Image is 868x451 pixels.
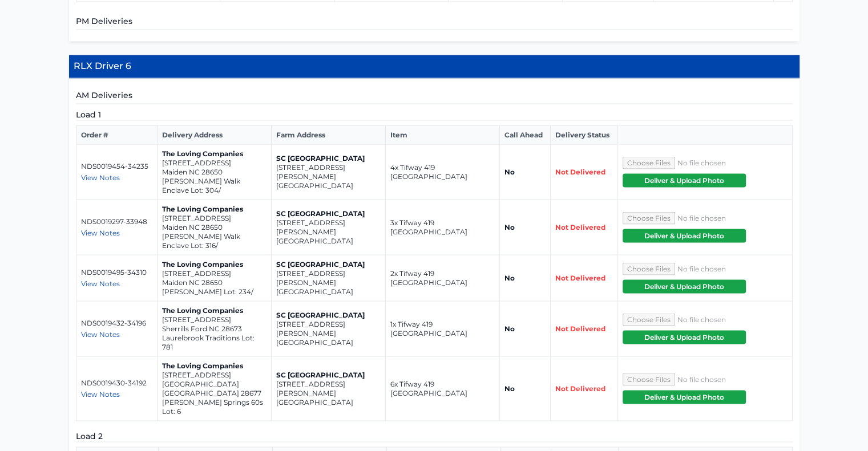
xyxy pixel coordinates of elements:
[162,259,267,269] p: The Loving Companies
[386,255,500,301] td: 2x Tifway 419 [GEOGRAPHIC_DATA]
[276,379,381,397] p: [STREET_ADDRESS][PERSON_NAME]
[623,173,746,187] button: Deliver & Upload Photo
[504,167,515,176] strong: No
[276,181,381,190] p: [GEOGRAPHIC_DATA]
[555,384,605,392] span: Not Delivered
[555,222,605,231] span: Not Delivered
[81,330,120,338] span: View Notes
[276,287,381,296] p: [GEOGRAPHIC_DATA]
[162,278,267,287] p: Maiden NC 28650
[81,161,153,170] p: NDS0019454-34235
[276,209,381,218] p: SC [GEOGRAPHIC_DATA]
[76,15,793,30] h5: PM Deliveries
[623,279,746,293] button: Deliver & Upload Photo
[555,273,605,282] span: Not Delivered
[550,125,617,144] th: Delivery Status
[500,125,551,144] th: Call Ahead
[162,379,267,397] p: [GEOGRAPHIC_DATA] [GEOGRAPHIC_DATA] 28677
[162,287,267,296] p: [PERSON_NAME] Lot: 234/
[504,324,515,332] strong: No
[276,319,381,338] p: [STREET_ADDRESS][PERSON_NAME]
[162,333,267,351] p: Laurelbrook Traditions Lot: 781
[76,430,793,442] h5: Load 2
[623,330,746,344] button: Deliver & Upload Photo
[504,273,515,282] strong: No
[276,259,381,269] p: SC [GEOGRAPHIC_DATA]
[81,267,153,277] p: NDS0019495-34310
[76,108,793,120] h5: Load 1
[276,218,381,236] p: [STREET_ADDRESS][PERSON_NAME]
[162,167,267,176] p: Maiden NC 28650
[81,279,120,287] span: View Notes
[162,231,267,250] p: [PERSON_NAME] Walk Enclave Lot: 316/
[272,125,386,144] th: Farm Address
[69,55,800,78] h4: RLX Driver 6
[162,269,267,278] p: [STREET_ADDRESS]
[276,162,381,181] p: [STREET_ADDRESS][PERSON_NAME]
[555,167,605,176] span: Not Delivered
[81,318,153,327] p: NDS0019432-34196
[276,370,381,379] p: SC [GEOGRAPHIC_DATA]
[162,324,267,333] p: Sherrills Ford NC 28673
[386,356,500,421] td: 6x Tifway 419 [GEOGRAPHIC_DATA]
[555,324,605,332] span: Not Delivered
[162,149,267,158] p: The Loving Companies
[81,217,153,226] p: NDS0019297-33948
[162,204,267,213] p: The Loving Companies
[276,153,381,162] p: SC [GEOGRAPHIC_DATA]
[386,200,500,255] td: 3x Tifway 419 [GEOGRAPHIC_DATA]
[162,397,267,416] p: [PERSON_NAME] Springs 60s Lot: 6
[386,125,500,144] th: Item
[623,229,746,242] button: Deliver & Upload Photo
[276,236,381,245] p: [GEOGRAPHIC_DATA]
[276,397,381,407] p: [GEOGRAPHIC_DATA]
[504,384,515,392] strong: No
[81,378,153,387] p: NDS0019430-34192
[504,222,515,231] strong: No
[81,389,120,398] span: View Notes
[276,338,381,347] p: [GEOGRAPHIC_DATA]
[276,310,381,319] p: SC [GEOGRAPHIC_DATA]
[76,90,793,104] h5: AM Deliveries
[623,390,746,404] button: Deliver & Upload Photo
[162,315,267,324] p: [STREET_ADDRESS]
[162,158,267,167] p: [STREET_ADDRESS]
[162,370,267,379] p: [STREET_ADDRESS]
[162,361,267,370] p: The Loving Companies
[162,176,267,194] p: [PERSON_NAME] Walk Enclave Lot: 304/
[158,125,272,144] th: Delivery Address
[162,213,267,222] p: [STREET_ADDRESS]
[386,301,500,356] td: 1x Tifway 419 [GEOGRAPHIC_DATA]
[162,306,267,315] p: The Loving Companies
[81,228,120,237] span: View Notes
[76,125,158,144] th: Order #
[81,173,120,181] span: View Notes
[386,144,500,200] td: 4x Tifway 419 [GEOGRAPHIC_DATA]
[276,269,381,287] p: [STREET_ADDRESS][PERSON_NAME]
[162,222,267,231] p: Maiden NC 28650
